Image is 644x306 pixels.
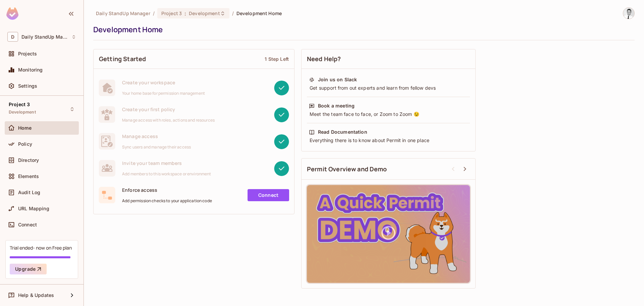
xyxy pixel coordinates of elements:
[122,187,212,193] span: Enforce access
[122,79,205,86] span: Create your workspace
[122,171,211,177] span: Add members to this workspace or environment
[18,190,40,195] span: Audit Log
[18,67,43,73] span: Monitoring
[623,8,634,19] img: Goran Jovanovic
[93,25,631,35] div: Development Home
[309,137,468,144] div: Everything there is to know about Permit in one place
[10,245,72,251] div: Trial ended- now on Free plan
[153,10,155,16] li: /
[122,198,212,204] span: Add permission checks to your application code
[96,10,150,16] span: the active workspace
[265,56,289,62] div: 1 Step Left
[18,83,37,89] span: Settings
[236,10,282,16] span: Development Home
[18,293,54,298] span: Help & Updates
[318,76,357,83] div: Join us on Slack
[21,34,68,40] span: Workspace: Daily StandUp Manager
[7,32,18,42] span: D
[122,133,191,139] span: Manage access
[9,110,36,115] span: Development
[161,10,182,16] span: Project 3
[99,55,146,63] span: Getting Started
[18,222,37,227] span: Connect
[9,102,30,107] span: Project 3
[309,85,468,91] div: Get support from out experts and learn from fellow devs
[122,160,211,166] span: Invite your team members
[10,264,47,274] button: Upgrade
[307,55,341,63] span: Need Help?
[318,129,367,135] div: Read Documentation
[307,165,387,173] span: Permit Overview and Demo
[122,118,215,123] span: Manage access with roles, actions and resources
[18,125,32,131] span: Home
[248,189,289,201] a: Connect
[18,51,37,56] span: Projects
[122,106,215,113] span: Create your first policy
[184,11,186,16] span: :
[309,111,468,118] div: Meet the team face to face, or Zoom to Zoom 😉
[318,102,355,109] div: Book a meeting
[6,7,18,20] img: SReyMgAAAABJRU5ErkJggg==
[18,141,32,147] span: Policy
[122,144,191,150] span: Sync users and manage their access
[232,10,234,16] li: /
[18,206,49,211] span: URL Mapping
[189,10,220,16] span: Development
[18,174,39,179] span: Elements
[18,158,39,163] span: Directory
[122,91,205,96] span: Your home base for permission management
